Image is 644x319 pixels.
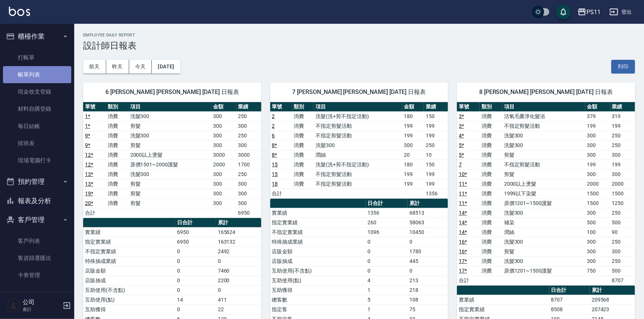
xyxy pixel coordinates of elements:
[128,169,212,179] td: 洗髮300
[480,227,502,237] td: 消費
[457,295,549,305] td: 實業績
[270,237,366,247] td: 特殊抽成業績
[314,169,402,179] td: 不指定剪髮活動
[128,150,212,160] td: 2000以上燙髮
[3,210,71,230] button: 客戶管理
[175,256,216,266] td: 0
[424,189,448,198] td: 1356
[211,198,236,208] td: 300
[211,160,236,169] td: 2000
[152,60,180,74] button: [DATE]
[366,218,408,227] td: 260
[480,189,502,198] td: 消費
[175,276,216,285] td: 0
[292,169,314,179] td: 消費
[408,247,448,256] td: 1780
[106,160,128,169] td: 消費
[480,179,502,189] td: 消費
[211,102,236,112] th: 金額
[216,256,261,266] td: 0
[216,285,261,295] td: 0
[314,179,402,189] td: 不指定剪髮活動
[175,218,216,228] th: 日合計
[83,33,635,38] h2: Employee Daily Report
[610,218,635,227] td: 500
[502,111,585,121] td: 活氧毛囊淨化髮浴
[236,131,261,140] td: 250
[106,121,128,131] td: 消費
[270,218,366,227] td: 指定實業績
[610,131,635,140] td: 250
[402,169,424,179] td: 199
[128,140,212,150] td: 剪髮
[279,88,439,96] span: 7 [PERSON_NAME] [PERSON_NAME] [DATE] 日報表
[106,102,128,112] th: 類別
[270,256,366,266] td: 店販抽成
[83,227,175,237] td: 實業績
[480,247,502,256] td: 消費
[175,285,216,295] td: 0
[23,299,61,306] h5: 公司
[236,111,261,121] td: 250
[270,295,366,305] td: 總客數
[424,140,448,150] td: 250
[211,111,236,121] td: 300
[314,140,402,150] td: 洗髮300
[610,208,635,218] td: 250
[292,179,314,189] td: 消費
[128,189,212,198] td: 剪髮
[408,199,448,208] th: 累計
[314,160,402,169] td: 洗髮(洗+剪不指定活動)
[590,295,635,305] td: 209568
[575,4,604,20] button: PS11
[128,111,212,121] td: 洗髮300
[502,218,585,227] td: 補染
[106,198,128,208] td: 消費
[402,121,424,131] td: 199
[502,256,585,266] td: 洗髮300
[106,179,128,189] td: 消費
[3,172,71,191] button: 預約管理
[106,189,128,198] td: 消費
[216,237,261,247] td: 163132
[480,256,502,266] td: 消費
[83,237,175,247] td: 指定實業績
[6,298,21,313] img: Person
[83,247,175,256] td: 不指定實業績
[314,121,402,131] td: 不指定剪髮活動
[270,227,366,237] td: 不指定實業績
[502,247,585,256] td: 剪髮
[3,232,71,250] a: 客戶列表
[216,276,261,285] td: 2200
[236,179,261,189] td: 300
[129,60,152,74] button: 今天
[424,169,448,179] td: 199
[585,169,610,179] td: 300
[292,131,314,140] td: 消費
[106,140,128,150] td: 消費
[270,102,292,112] th: 單號
[270,285,366,295] td: 互助獲得
[106,60,129,74] button: 昨天
[3,135,71,152] a: 排班表
[502,169,585,179] td: 剪髮
[610,198,635,208] td: 1250
[236,198,261,208] td: 300
[590,305,635,314] td: 207423
[83,40,635,51] h3: 設計師日報表
[424,150,448,160] td: 10
[408,208,448,218] td: 68513
[408,285,448,295] td: 218
[106,169,128,179] td: 消費
[216,227,261,237] td: 165624
[270,102,448,199] table: a dense table
[211,131,236,140] td: 300
[610,189,635,198] td: 1500
[270,247,366,256] td: 店販金額
[424,179,448,189] td: 199
[216,266,261,276] td: 7460
[611,60,635,74] button: 列印
[408,227,448,237] td: 10450
[236,208,261,218] td: 6950
[366,266,408,276] td: 0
